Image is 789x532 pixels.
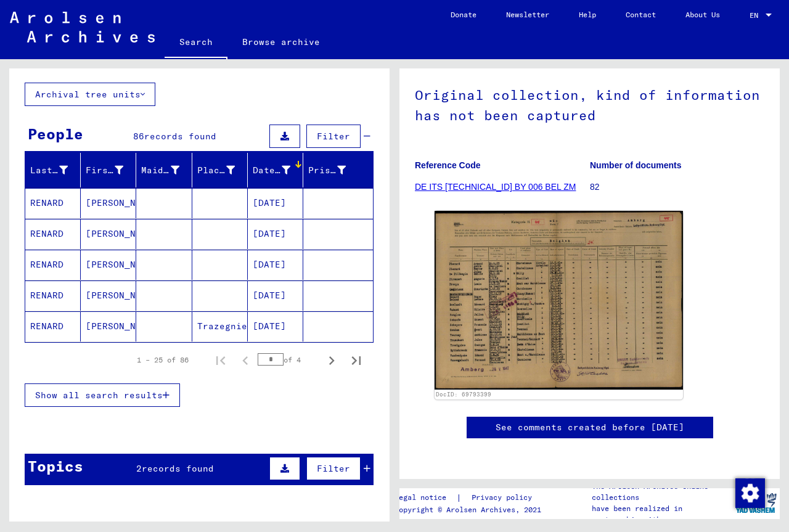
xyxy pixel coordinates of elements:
b: Reference Code [415,160,481,170]
mat-cell: [PERSON_NAME] [81,250,136,280]
mat-header-cell: First Name [81,153,136,187]
button: Filter [306,457,361,480]
mat-header-cell: Place of Birth [192,153,248,187]
div: Maiden Name [141,164,179,177]
a: Browse archive [227,27,335,57]
div: Place of Birth [197,160,250,180]
mat-cell: RENARD [25,311,81,342]
span: Filter [317,463,350,474]
img: yv_logo.png [733,488,779,518]
mat-cell: [PERSON_NAME] [81,188,136,218]
mat-cell: [DATE] [248,311,303,342]
mat-cell: RENARD [25,250,81,280]
mat-header-cell: Prisoner # [303,153,373,187]
div: 1 – 25 of 86 [137,354,189,366]
mat-header-cell: Last Name [25,153,81,187]
a: Search [165,27,227,59]
img: Arolsen_neg.svg [10,12,155,43]
p: have been realized in partnership with [592,503,732,525]
mat-cell: [PERSON_NAME] [81,280,136,311]
button: Show all search results [25,383,180,407]
span: 2 [136,463,142,474]
div: Place of Birth [197,164,235,177]
div: Prisoner # [308,160,361,180]
div: | [394,491,547,504]
div: First Name [86,164,123,177]
button: Last page [344,348,369,372]
h1: Original collection, kind of information has not been captured [415,67,764,141]
a: See comments created before [DATE] [496,421,684,434]
button: Next page [319,348,344,372]
a: Privacy policy [462,491,547,504]
mat-cell: [DATE] [248,219,303,249]
span: 86 [133,131,144,142]
mat-header-cell: Maiden Name [136,153,192,187]
p: Copyright © Arolsen Archives, 2021 [394,504,547,515]
p: 82 [590,181,764,194]
button: Previous page [233,348,258,372]
div: Last Name [30,164,68,177]
span: Show all search results [35,390,163,401]
mat-cell: [PERSON_NAME] [81,311,136,342]
div: Prisoner # [308,164,346,177]
div: Date of Birth [253,160,306,180]
div: First Name [86,160,139,180]
div: Topics [28,455,83,477]
div: Last Name [30,160,83,180]
span: Filter [317,131,350,142]
div: Date of Birth [253,164,290,177]
mat-cell: RENARD [25,280,81,311]
div: of 4 [258,354,319,366]
div: People [28,123,83,145]
b: Number of documents [590,160,682,170]
p: The Arolsen Archives online collections [592,481,732,503]
a: DocID: 69793399 [436,391,491,398]
mat-cell: [DATE] [248,188,303,218]
mat-cell: Trazegniez [192,311,248,342]
a: DE ITS [TECHNICAL_ID] BY 006 BEL ZM [415,182,576,192]
mat-cell: [DATE] [248,280,303,311]
button: Archival tree units [25,83,155,106]
mat-cell: RENARD [25,219,81,249]
mat-cell: [PERSON_NAME] [81,219,136,249]
span: EN [750,11,763,20]
img: 001.jpg [435,211,683,389]
span: records found [144,131,216,142]
button: First page [208,348,233,372]
span: records found [142,463,214,474]
mat-header-cell: Date of Birth [248,153,303,187]
div: Maiden Name [141,160,194,180]
mat-cell: [DATE] [248,250,303,280]
button: Filter [306,125,361,148]
a: Legal notice [394,491,456,504]
img: Change consent [735,478,765,508]
mat-cell: RENARD [25,188,81,218]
